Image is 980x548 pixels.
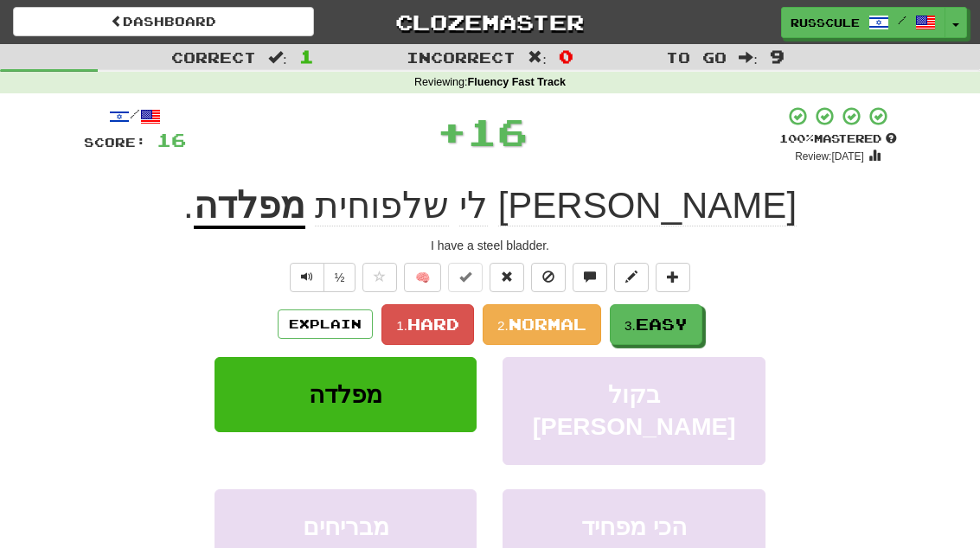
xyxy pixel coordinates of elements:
[467,110,528,153] span: 16
[437,105,467,157] span: +
[528,50,547,65] span: :
[183,185,194,226] span: .
[323,263,356,292] button: ½
[468,76,566,88] strong: Fluency Fast Track
[490,263,524,292] button: Reset to 0% Mastered (alt+r)
[362,263,397,292] button: Favorite sentence (alt+f)
[84,237,897,254] div: I have a steel bladder.
[781,7,945,38] a: russcule /
[509,315,586,334] span: Normal
[498,185,797,226] span: [PERSON_NAME]
[559,46,573,67] span: 0
[779,131,897,147] div: Mastered
[503,357,765,465] button: בקול [PERSON_NAME]
[898,14,906,26] span: /
[636,315,688,334] span: Easy
[290,263,324,292] button: Play sentence audio (ctl+space)
[194,185,305,229] u: מפלדה
[315,185,449,226] span: שלפוחית
[448,263,483,292] button: Set this sentence to 100% Mastered (alt+m)
[84,105,186,127] div: /
[84,135,146,150] span: Score:
[340,7,641,37] a: Clozemaster
[381,304,474,345] button: 1.Hard
[795,150,864,162] small: Review: [DATE]
[739,50,758,65] span: :
[614,263,649,292] button: Edit sentence (alt+d)
[581,513,687,540] span: הכי מפחיד
[286,263,356,292] div: Text-to-speech controls
[497,318,509,333] small: 2.
[610,304,702,345] button: 3.Easy
[573,263,607,292] button: Discuss sentence (alt+u)
[299,46,314,67] span: 1
[303,513,389,540] span: מבריחים
[770,46,785,67] span: 9
[459,185,488,226] span: לי
[13,7,314,36] a: Dashboard
[396,318,407,333] small: 1.
[404,263,441,292] button: 🧠
[656,263,690,292] button: Add to collection (alt+a)
[407,48,516,66] span: Incorrect
[533,381,736,440] span: בקול [PERSON_NAME]
[157,129,186,150] span: 16
[268,50,287,65] span: :
[309,381,382,408] span: מפלדה
[531,263,566,292] button: Ignore sentence (alt+i)
[407,315,459,334] span: Hard
[483,304,601,345] button: 2.Normal
[215,357,477,432] button: מפלדה
[666,48,727,66] span: To go
[791,15,860,30] span: russcule
[625,318,636,333] small: 3.
[779,131,814,145] span: 100 %
[278,309,373,339] button: Explain
[171,48,256,66] span: Correct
